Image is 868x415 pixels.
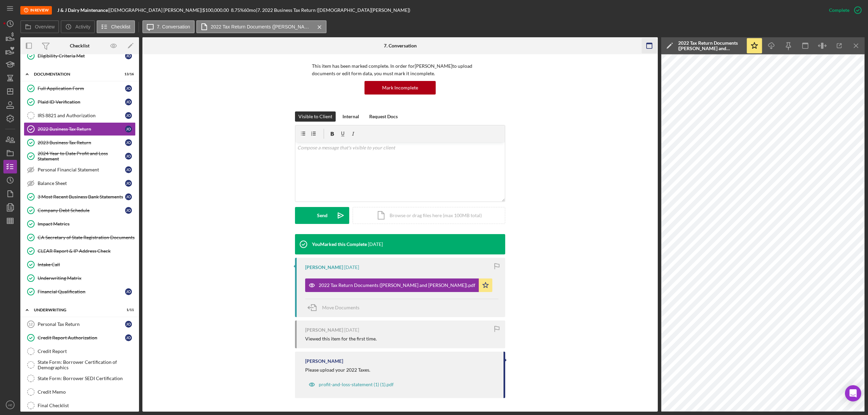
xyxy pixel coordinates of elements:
[38,181,125,186] div: Balance Sheet
[125,112,132,119] div: J O
[24,82,136,95] a: Full Application FormJO
[305,278,492,292] button: 2022 Tax Return Documents ([PERSON_NAME] and [PERSON_NAME]).pdf
[75,24,90,29] label: Activity
[109,7,202,13] div: [DEMOGRAPHIC_DATA] [PERSON_NAME] |
[24,399,136,412] a: Final Checklist
[24,345,136,358] a: Credit Report
[3,398,17,412] button: AE
[24,122,136,136] a: 2022 Business Tax ReturnJO
[38,194,125,200] div: 3 Most Recent Business Bank Statements
[339,111,362,122] button: Internal
[244,7,256,13] div: 60 mo
[24,190,136,204] a: 3 Most Recent Business Bank StatementsJO
[298,111,332,122] div: Visible to Client
[295,111,336,122] button: Visible to Client
[24,149,136,163] a: 2024 Year to Date Profit and Loss StatementJO
[384,43,417,48] div: 7. Conversation
[312,242,367,247] div: You Marked this Complete
[97,20,135,33] button: Checklist
[20,6,52,15] div: In Review
[24,136,136,149] a: 2023 Business Tax ReturnJO
[24,358,136,372] a: State Form: Borrower Certification of Demographics
[678,40,743,51] div: 2022 Tax Return Documents ([PERSON_NAME] and [PERSON_NAME]).pdf
[57,7,108,13] b: J & J Dairy Maintenance
[342,111,359,122] div: Internal
[24,317,136,331] a: 12Personal Tax ReturnJO
[295,207,349,224] button: Send
[38,349,135,354] div: Credit Report
[125,153,132,160] div: J O
[57,7,109,13] div: |
[24,109,136,122] a: IRS 8821 and AuthorizationJO
[38,389,135,395] div: Credit Memo
[38,53,125,59] div: Eligibility Criteria Met
[24,177,136,190] a: Balance SheetJO
[24,271,136,285] a: Underwriting Matrix
[305,265,343,270] div: [PERSON_NAME]
[111,24,131,29] label: Checklist
[70,43,90,48] div: Checklist
[125,180,132,187] div: J O
[202,7,231,13] div: $100,000.00
[125,166,132,173] div: J O
[24,285,136,298] a: Financial QualificationJO
[38,167,125,172] div: Personal Financial Statement
[196,20,327,33] button: 2022 Tax Return Documents ([PERSON_NAME] and [PERSON_NAME]).pdf
[305,327,343,333] div: [PERSON_NAME]
[24,385,136,399] a: Credit Memo
[34,72,117,76] div: Documentation
[24,372,136,385] a: State Form: Borrower SEDI Certification
[125,321,132,328] div: J O
[24,204,136,217] a: Company Debt ScheduleJO
[382,81,418,95] div: Mark Incomplete
[38,151,125,162] div: 2024 Year to Date Profit and Loss Statement
[157,24,190,29] label: 7. Conversation
[24,49,136,63] a: Eligibility Criteria MetJO
[125,126,132,132] div: J O
[38,99,125,105] div: Plaid ID Verification
[364,81,436,95] button: Mark Incomplete
[125,334,132,341] div: J O
[38,248,135,254] div: CLEAR Report & IP Address Check
[38,262,135,267] div: Intake Call
[344,265,359,270] time: 2025-05-24 00:44
[20,20,59,33] button: Overview
[28,322,33,326] tspan: 12
[125,139,132,146] div: J O
[24,258,136,271] a: Intake Call
[369,111,398,122] div: Request Docs
[305,358,343,364] div: [PERSON_NAME]
[125,99,132,105] div: J O
[305,336,377,341] div: Viewed this item for the first time.
[305,378,397,391] button: profit-and-loss-statement (1) (1).pdf
[8,403,13,407] text: AE
[38,376,135,381] div: State Form: Borrower SEDI Certification
[61,20,95,33] button: Activity
[319,382,394,387] div: profit-and-loss-statement (1) (1).pdf
[122,308,134,312] div: 1 / 11
[34,308,117,312] div: Underwriting
[142,20,195,33] button: 7. Conversation
[38,126,125,132] div: 2022 Business Tax Return
[125,207,132,214] div: J O
[24,95,136,109] a: Plaid ID VerificationJO
[24,331,136,345] a: Credit Report AuthorizationJO
[322,305,359,310] span: Move Documents
[312,62,488,78] p: This item has been marked complete. In order for [PERSON_NAME] to upload documents or edit form d...
[38,335,125,340] div: Credit Report Authorization
[38,403,135,408] div: Final Checklist
[38,275,135,281] div: Underwriting Matrix
[38,208,125,213] div: Company Debt Schedule
[38,140,125,145] div: 2023 Business Tax Return
[125,85,132,92] div: J O
[38,289,125,294] div: Financial Qualification
[38,321,125,327] div: Personal Tax Return
[319,283,475,288] div: 2022 Tax Return Documents ([PERSON_NAME] and [PERSON_NAME]).pdf
[38,359,135,370] div: State Form: Borrower Certification of Demographics
[368,242,383,247] time: 2025-05-28 20:26
[829,3,849,17] div: Complete
[122,72,134,76] div: 13 / 16
[24,244,136,258] a: CLEAR Report & IP Address Check
[317,207,328,224] div: Send
[822,3,865,17] button: Complete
